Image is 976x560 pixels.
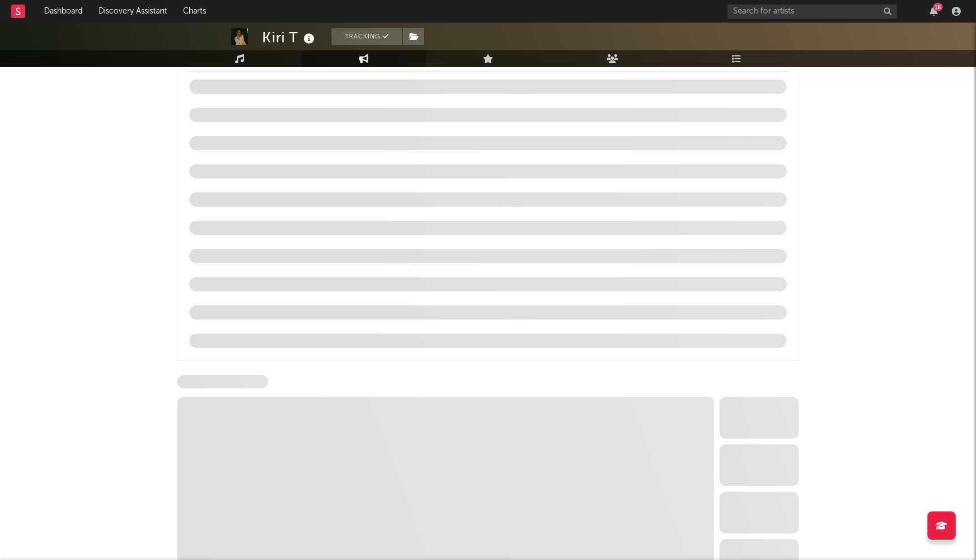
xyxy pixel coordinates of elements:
[933,3,943,11] div: 18
[930,7,938,16] button: 18
[332,28,402,45] button: Tracking
[177,375,268,388] span: Instagram Followers
[262,28,317,47] div: Kiri T
[727,5,897,19] input: Search for artists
